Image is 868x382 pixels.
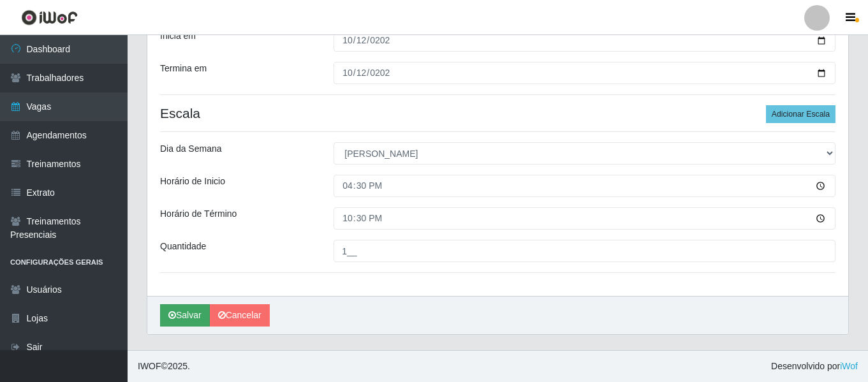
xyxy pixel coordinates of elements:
[160,240,206,253] label: Quantidade
[210,304,270,327] a: Cancelar
[160,62,207,75] label: Termina em
[160,142,222,156] label: Dia da Semana
[138,361,161,371] span: IWOF
[334,240,835,262] input: Informe a quantidade...
[160,207,237,221] label: Horário de Término
[334,207,835,230] input: 00:00
[160,105,835,121] h4: Escala
[160,175,225,188] label: Horário de Inicio
[771,360,858,373] span: Desenvolvido por
[21,10,78,26] img: CoreUI Logo
[334,62,835,84] input: 00/00/0000
[160,29,196,43] label: Inicia em
[138,360,190,373] span: © 2025 .
[766,105,835,123] button: Adicionar Escala
[334,175,835,197] input: 00:00
[334,29,835,52] input: 00/00/0000
[160,304,210,327] button: Salvar
[840,361,858,371] a: iWof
